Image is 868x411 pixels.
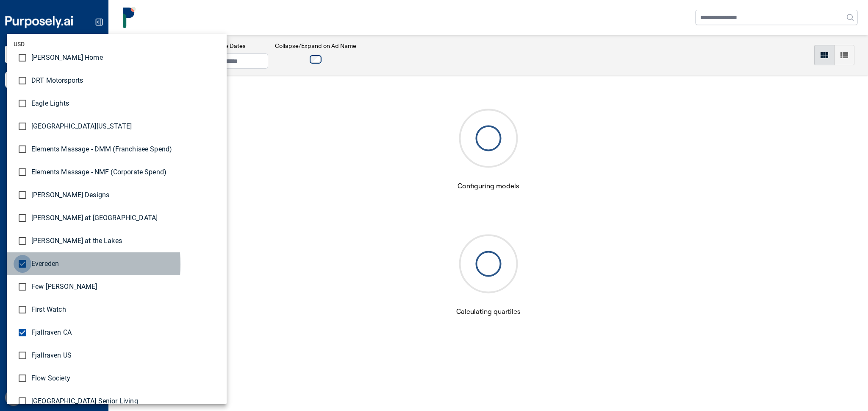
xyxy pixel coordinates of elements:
span: Fjallraven US [31,350,220,361]
span: First Watch [31,305,220,315]
span: [PERSON_NAME] Home [31,53,220,63]
span: Elements Massage - DMM (Franchisee Spend) [31,144,220,154]
span: Eagle Lights [31,98,220,109]
span: Fjallraven CA [31,327,220,338]
span: Few [PERSON_NAME] [31,282,220,292]
span: Elements Massage - NMF (Corporate Spend) [31,167,220,177]
li: USD [7,34,227,54]
span: [GEOGRAPHIC_DATA][US_STATE] [31,121,220,131]
span: DRT Motorsports [31,75,220,86]
span: [GEOGRAPHIC_DATA] Senior Living [31,396,220,406]
span: Evereden [31,259,220,269]
span: [PERSON_NAME] Designs [31,190,220,200]
span: [PERSON_NAME] at [GEOGRAPHIC_DATA] [31,213,220,223]
span: [PERSON_NAME] at the Lakes [31,236,220,246]
span: Flow Society [31,373,220,383]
